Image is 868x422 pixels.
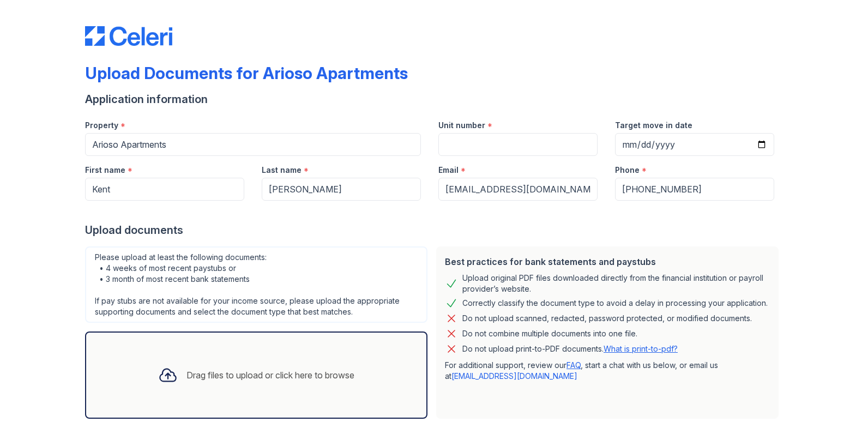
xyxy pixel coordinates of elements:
[462,297,768,310] div: Correctly classify the document type to avoid a delay in processing your application.
[85,120,118,131] label: Property
[186,369,354,382] div: Drag files to upload or click here to browse
[462,312,752,325] div: Do not upload scanned, redacted, password protected, or modified documents.
[85,246,427,323] div: Please upload at least the following documents: • 4 weeks of most recent paystubs or • 3 month of...
[85,63,408,83] div: Upload Documents for Arioso Apartments
[462,343,678,354] p: Do not upload print-to-PDF documents.
[438,120,485,131] label: Unit number
[462,273,770,294] div: Upload original PDF files downloaded directly from the financial institution or payroll provider’...
[615,120,692,131] label: Target move in date
[445,255,770,268] div: Best practices for bank statements and paystubs
[85,92,783,107] div: Application information
[438,165,459,176] label: Email
[451,371,577,381] a: [EMAIL_ADDRESS][DOMAIN_NAME]
[462,327,637,340] div: Do not combine multiple documents into one file.
[445,360,770,382] p: For additional support, review our , start a chat with us below, or email us at
[566,360,581,370] a: FAQ
[615,165,640,176] label: Phone
[262,165,302,176] label: Last name
[85,26,172,46] img: CE_Logo_Blue-a8612792a0a2168367f1c8372b55b34899dd931a85d93a1a3d3e32e68fde9ad4.png
[85,222,783,238] div: Upload documents
[85,165,125,176] label: First name
[604,344,678,353] a: What is print-to-pdf?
